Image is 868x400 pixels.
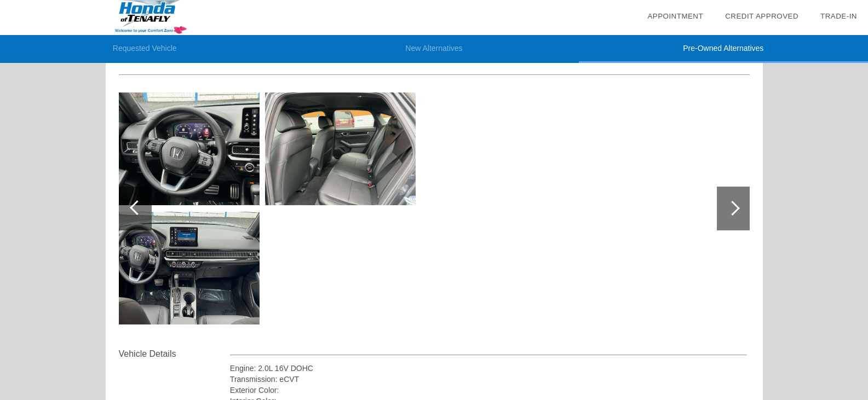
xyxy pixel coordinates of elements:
[647,12,703,20] a: Appointment
[230,385,748,396] div: Exterior Color:
[820,12,857,20] a: Trade-In
[265,92,416,205] img: image.aspx
[579,35,868,63] li: Pre-Owned Alternatives
[230,363,748,374] div: Engine: 2.0L 16V DOHC
[289,35,578,63] li: New Alternatives
[109,212,260,324] img: image.aspx
[725,12,798,20] a: Credit Approved
[230,374,748,385] div: Transmission: eCVT
[119,347,230,361] div: Vehicle Details
[109,92,260,205] img: image.aspx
